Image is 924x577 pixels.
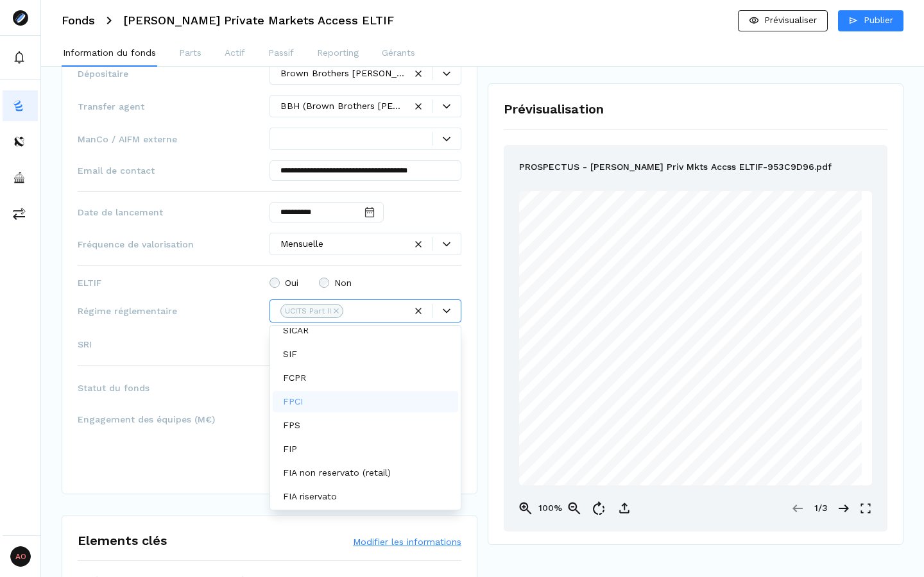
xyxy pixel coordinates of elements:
[3,162,38,193] button: asset-managers
[63,46,156,60] p: Information du fonds
[283,490,337,503] p: FIA riservato
[353,535,461,548] button: Modifier les informations
[78,238,269,251] span: Fréquence de valorisation
[10,546,31,567] span: AO
[268,46,294,60] p: Passif
[319,278,329,288] input: Non
[564,315,682,321] span: European Long-Term Investment Fund (
[626,376,755,383] span: PRIVATE PLACEMENT MEMORANDUM
[504,99,887,119] h1: Prévisualisation
[178,41,203,67] button: Parts
[78,531,167,550] h1: Elements clés
[283,347,297,361] p: SIF
[808,501,834,515] p: 1/3
[285,305,331,317] div: UCITS Part II
[672,397,692,403] span: [DATE]
[334,278,352,287] span: Non
[316,41,360,67] button: Reporting
[283,466,391,480] p: FIA non reservato (retail)
[381,41,416,67] button: Gérants
[267,41,295,67] button: Passif
[78,413,269,426] span: Engagement des équipes (M€)
[537,501,563,515] p: 100%
[3,198,38,229] button: commissions
[764,333,811,340] span: Société anonyme
[78,381,269,394] span: Statut du fonds
[810,315,813,321] span: )
[78,133,269,146] span: ManCo / AIFM externe
[3,90,38,121] button: funds
[3,126,38,157] button: distributors
[807,204,851,208] span: 2025/1530-O14933-0-PC
[738,10,828,31] button: Prévisualiser
[78,164,269,177] span: Email de contact
[78,206,269,219] span: Date de lancement
[830,208,843,212] span: [DATE]
[13,171,26,184] img: asset-managers
[123,15,394,26] h3: [PERSON_NAME] Private Markets Access ELTIF
[864,13,893,27] p: Publier
[223,41,246,67] button: Actif
[682,315,810,321] span: Fonds d’investissement européen à long terme
[78,67,269,80] span: Dépositaire
[563,239,642,245] span: Private Placement Memorandum
[606,333,765,340] span: ) incorporated as a Public Limited Liability Company (
[283,419,300,432] p: FPS
[283,442,297,456] p: FIP
[78,338,269,351] span: SRI
[568,326,737,332] span: Luxembourg Investment Company with Variable Capital (
[269,202,384,222] input: Date input
[13,207,26,220] img: commissions
[78,100,269,113] span: Transfer agent
[601,292,778,299] span: [PERSON_NAME] PRIVATE MARKETS ACCESS ELTIF
[78,305,269,317] span: Régime réglementaire
[179,46,201,60] p: Parts
[283,395,303,408] p: FPCI
[13,99,26,112] img: funds
[269,278,280,288] input: Oui
[838,10,903,31] button: Publier
[283,324,309,337] p: SICAR
[317,46,359,60] p: Reporting
[285,278,298,287] span: Oui
[764,13,817,27] p: Prévisualiser
[811,333,814,340] span: )
[78,276,269,289] span: ELTIF
[382,46,415,60] p: Gérants
[334,308,339,314] div: Remove UCITS Part II
[283,371,306,385] p: FCPR
[225,46,245,60] p: Actif
[62,15,95,26] h3: Fonds
[737,326,809,332] span: Société d'investissement à
[519,160,832,176] p: PROSPECTUS - [PERSON_NAME] Priv Mkts Accss ELTIF-953C9D96.pdf
[563,333,606,340] span: capital variable
[62,41,157,67] button: Information du fonds
[13,135,26,148] img: distributors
